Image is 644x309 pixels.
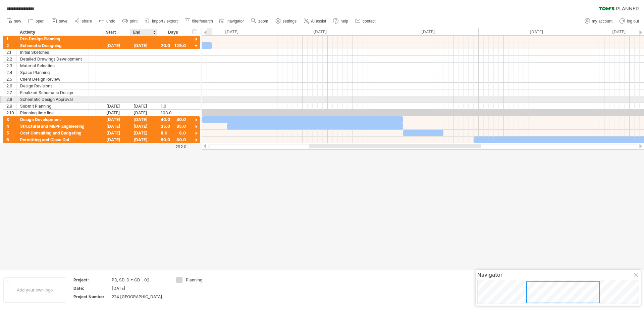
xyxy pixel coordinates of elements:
a: new [5,17,23,26]
a: contact [354,17,378,26]
span: navigator [227,19,244,24]
div: 224 [GEOGRAPHIC_DATA] [112,294,168,300]
div: Design Revisions [20,83,85,89]
div: Project Number [73,294,110,300]
div: Material Selection [20,63,85,69]
span: share [82,19,92,24]
div: 2.7 [6,89,16,96]
span: save [59,19,67,24]
a: settings [274,17,299,26]
div: 40.0 [161,116,186,123]
div: Navigator [477,271,639,278]
div: [DATE] [130,116,157,123]
div: [DATE] [130,123,157,129]
div: September 2025 [152,28,262,35]
div: Planning time line [20,110,85,116]
div: Detailed Drawings Development [20,56,85,62]
span: settings [283,19,297,24]
div: [DATE] [103,103,130,109]
div: 2.2 [6,56,16,62]
div: 2.6 [6,83,16,89]
span: filter/search [192,19,213,24]
div: 2.9 [6,103,16,109]
span: zoom [258,19,268,24]
div: Schematic Designing [20,42,85,49]
div: Client Design Review [20,76,85,82]
div: Planning [186,277,222,283]
span: print [130,19,138,24]
div: [DATE] [103,110,130,116]
div: Initial Sketches [20,49,85,55]
div: 2.1 [6,49,16,55]
span: help [340,19,348,24]
a: help [331,17,350,26]
div: Activity [20,29,85,36]
span: AI assist [311,19,326,24]
div: 292.0 [158,144,186,149]
div: 8.0 [161,130,186,136]
div: December 2025 [479,28,594,35]
div: 1.0 [161,103,186,109]
a: zoom [249,17,270,26]
div: Permitting and Close Out [20,137,85,143]
div: Schematic Design Approval [20,96,85,103]
a: open [26,17,47,26]
div: [DATE] [103,42,130,49]
div: 80.0 [161,137,186,143]
div: 2.4 [6,69,16,76]
div: 5 [6,130,16,136]
span: undo [106,19,115,24]
span: import / export [152,19,178,24]
div: 6 [6,137,16,143]
div: 4 [6,123,16,129]
div: [DATE] [130,110,157,116]
div: 2.3 [6,63,16,69]
div: [DATE] [130,137,157,143]
a: undo [97,17,117,26]
div: PD, SD, D + CD - 02 [112,277,168,283]
a: AI assist [302,17,328,26]
div: November 2025 [378,28,479,35]
span: new [14,19,21,24]
div: 2 [6,42,16,49]
div: 2.5 [6,76,16,82]
div: Cost Consulting and Budgeting [20,130,85,136]
div: Design Development [20,116,85,123]
div: Finalized Schematic Design [20,89,85,96]
a: import / export [143,17,180,26]
span: open [36,19,45,24]
div: Start [106,29,126,36]
span: contact [363,19,376,24]
div: Project: [73,277,110,283]
div: [DATE] [130,130,157,136]
div: [DATE] [130,42,157,49]
span: my account [592,19,612,24]
div: 35.0 [161,123,186,129]
div: Submit Planning [20,103,85,109]
div: 2.8 [6,96,16,103]
div: 2.10 [6,110,16,116]
a: my account [583,17,614,26]
div: [DATE] [103,123,130,129]
div: October 2025 [262,28,378,35]
a: log out [618,17,641,26]
a: share [73,17,94,26]
div: [DATE] [103,130,130,136]
div: 1 [6,36,16,42]
div: Space Planning [20,69,85,76]
div: [DATE] [103,137,130,143]
div: 108.0 [161,110,186,116]
div: End [133,29,153,36]
div: Date: [73,285,110,291]
a: navigator [218,17,246,26]
div: Structural and MEPF Engineering [20,123,85,129]
a: print [121,17,140,26]
div: Pre-Design Planning [20,36,85,42]
div: [DATE] [112,285,168,291]
div: Add your own logo [3,277,66,303]
div: 3 [6,116,16,123]
a: filter/search [183,17,215,26]
div: [DATE] [130,103,157,109]
span: log out [627,19,639,24]
div: Days [157,29,189,36]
